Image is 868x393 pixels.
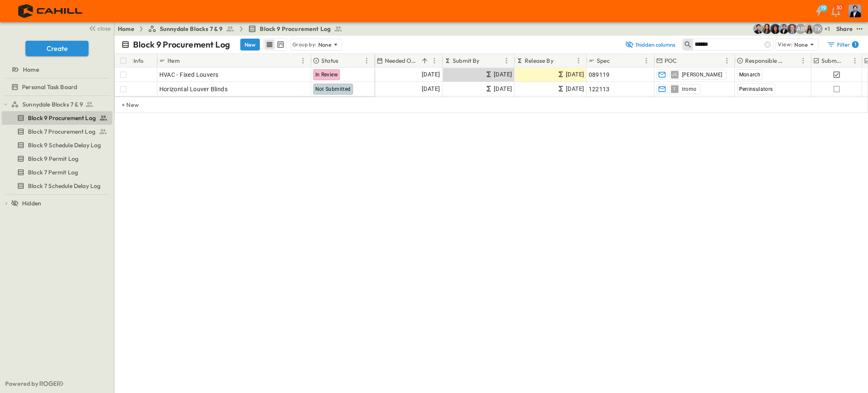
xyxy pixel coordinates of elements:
[2,80,112,94] div: Personal Task Boardtest
[682,86,697,93] span: tromo
[762,24,772,34] img: Kim Bowen (kbowen@cahill-sf.com)
[812,24,823,34] div: Teddy Khuong (tkhuong@guzmangc.com)
[566,84,584,94] span: [DATE]
[318,40,332,49] p: None
[23,65,39,74] span: Home
[133,39,230,51] p: Block 9 Procurement Log
[722,56,732,66] button: Menu
[122,101,127,109] p: + New
[794,40,808,49] p: None
[620,39,681,51] button: 1hidden columns
[494,84,512,94] span: [DATE]
[850,56,860,66] button: Menu
[589,70,610,79] span: 089119
[321,56,338,65] p: Status
[10,2,92,20] img: 4f72bfc4efa7236828875bac24094a5ddb05241e32d018417354e964050affa1.png
[25,41,89,56] button: Create
[11,98,111,110] a: Sunnydale Blocks 7 & 9
[263,38,287,51] div: table view
[2,180,111,192] a: Block 7 Schedule Delay Log
[679,56,688,65] button: Sort
[28,114,96,122] span: Block 9 Procurement Log
[789,56,798,65] button: Sort
[589,85,610,93] span: 122113
[292,40,317,49] p: Group by:
[315,72,338,78] span: In Review
[827,40,859,49] div: Filter
[2,125,112,138] div: Block 7 Procurement Logtest
[854,41,856,48] h6: 1
[824,25,833,33] p: + 1
[22,199,41,208] span: Hidden
[665,56,677,65] p: POC
[798,56,808,66] button: Menu
[2,139,111,151] a: Block 9 Schedule Delay Log
[778,40,793,49] p: View:
[849,5,861,17] img: Profile Picture
[97,24,111,33] span: close
[745,56,787,65] p: Responsible Contractor
[2,152,112,166] div: Block 9 Permit Logtest
[739,86,773,92] span: Peninsulators
[22,83,77,91] span: Personal Task Board
[275,39,286,50] button: kanban view
[2,112,111,124] a: Block 9 Procurement Log
[167,56,180,65] p: Item
[159,85,228,93] span: Horizontal Louver Blinds
[2,64,111,76] a: Home
[2,166,111,178] a: Block 7 Permit Log
[422,70,440,79] span: [DATE]
[494,70,512,79] span: [DATE]
[2,111,112,125] div: Block 9 Procurement Logtest
[804,24,814,34] img: Raven Libunao (rlibunao@cahill-sf.com)
[362,56,372,66] button: Menu
[836,25,853,33] div: Share
[118,25,134,33] a: Home
[340,56,349,65] button: Sort
[597,56,610,65] p: Spec
[836,4,842,11] p: 30
[2,166,112,179] div: Block 7 Permit Logtest
[28,127,95,136] span: Block 7 Procurement Log
[501,56,512,66] button: Menu
[739,72,761,78] span: Monarch
[843,56,852,65] button: Sort
[555,56,565,65] button: Sort
[525,56,554,65] p: Release By
[566,70,584,79] span: [DATE]
[753,24,763,34] img: Anthony Vazquez (avazquez@cahill-sf.com)
[132,54,157,67] div: Info
[573,56,584,66] button: Menu
[148,25,235,33] a: Sunnydale Blocks 7 & 9
[420,56,429,65] button: Sort
[770,24,780,34] img: Olivia Khan (okhan@cahill-sf.com)
[821,56,841,65] p: Submitted?
[264,39,275,50] button: row view
[134,49,144,73] div: Info
[2,138,112,152] div: Block 9 Schedule Delay Logtest
[2,81,111,93] a: Personal Task Board
[612,56,621,65] button: Sort
[2,153,111,165] a: Block 9 Permit Log
[787,24,797,34] img: Jared Salin (jsalin@cahill-sf.com)
[315,86,351,92] span: Not Submitted
[85,22,112,34] button: close
[481,56,491,65] button: Sort
[240,39,260,51] button: New
[810,3,827,19] button: 19
[682,71,723,78] span: [PERSON_NAME]
[28,168,78,177] span: Block 7 Permit Log
[28,182,100,190] span: Block 7 Schedule Delay Log
[641,56,651,66] button: Menu
[779,24,789,34] img: Mike Daly (mdaly@cahill-sf.com)
[260,25,331,33] span: Block 9 Procurement Log
[2,179,112,193] div: Block 7 Schedule Delay Logtest
[28,141,101,149] span: Block 9 Schedule Delay Log
[854,24,865,34] button: test
[823,39,861,51] button: Filter1
[453,56,480,65] p: Submit By
[821,5,826,11] h6: 19
[429,56,440,66] button: Menu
